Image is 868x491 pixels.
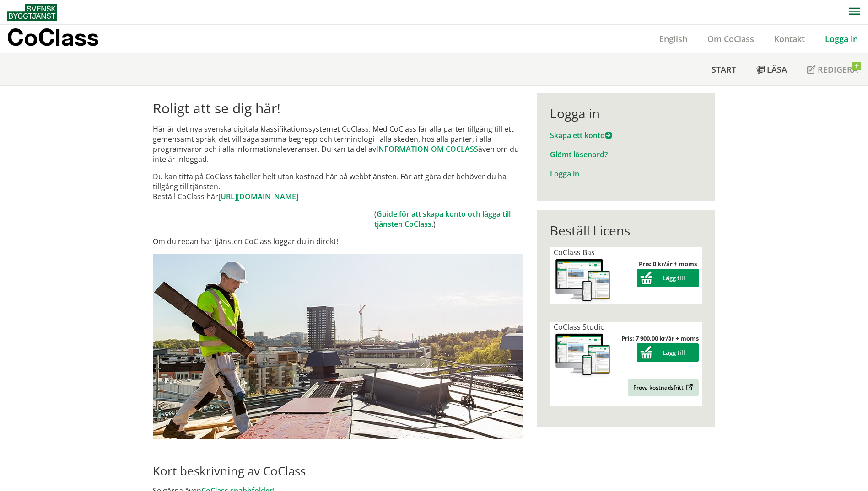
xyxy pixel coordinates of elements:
[621,334,699,342] strong: Pris: 7 900,00 kr/år + moms
[550,106,702,121] div: Logga in
[550,223,702,238] div: Beställ Licens
[7,25,119,53] a: CoClass
[554,322,605,332] span: CoClass Studio
[153,124,523,164] p: Här är det nya svenska digitala klassifikationssystemet CoClass. Med CoClass får alla parter till...
[628,379,699,396] a: Prova kostnadsfritt
[554,247,595,257] span: CoClass Bas
[746,53,797,85] a: Läsa
[764,33,815,44] a: Kontakt
[153,464,523,478] h2: Kort beskrivning av CoClass
[153,171,523,202] p: Du kan titta på CoClass tabeller helt utan kostnad här på webbtjänsten. För att göra det behöver ...
[815,33,868,44] a: Logga in
[218,192,298,202] a: [URL][DOMAIN_NAME]
[685,384,693,391] img: Outbound.png
[550,149,608,160] a: Glömt lösenord?
[374,209,511,229] a: Guide för att skapa konto och lägga till tjänsten CoClass
[374,209,523,229] td: ( .)
[697,33,764,44] a: Om CoClass
[712,64,736,75] span: Start
[554,332,612,378] img: coclass-license.jpg
[649,33,697,44] a: English
[7,32,99,43] p: CoClass
[550,130,612,140] a: Skapa ett konto
[153,100,523,117] h1: Roligt att se dig här!
[153,254,523,439] img: login.jpg
[7,4,57,21] img: Svensk Byggtjänst
[701,53,746,85] a: Start
[550,169,579,179] a: Logga in
[637,274,699,282] a: Lägg till
[637,348,699,357] a: Lägg till
[153,236,523,246] p: Om du redan har tjänsten CoClass loggar du in direkt!
[376,144,478,154] a: INFORMATION OM COCLASS
[554,257,612,304] img: coclass-license.jpg
[639,260,697,268] strong: Pris: 0 kr/år + moms
[637,269,699,287] button: Lägg till
[637,343,699,362] button: Lägg till
[767,64,787,75] span: Läsa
